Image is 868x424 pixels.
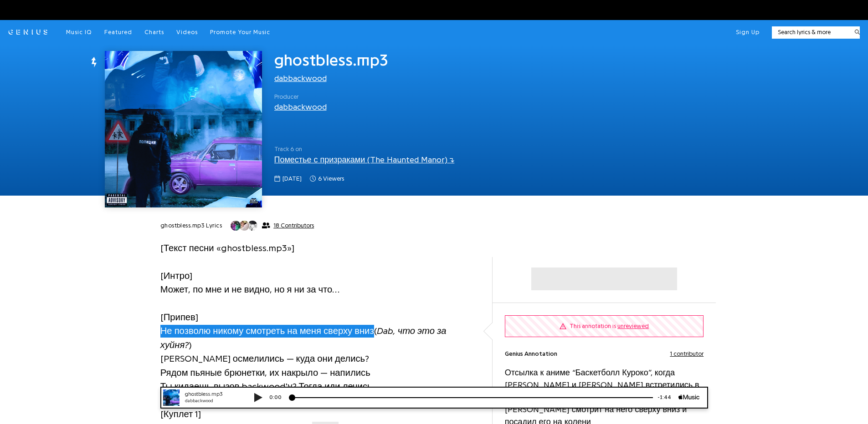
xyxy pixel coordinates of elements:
[500,7,525,15] div: -1:44
[66,28,92,36] a: Music IQ
[273,222,314,229] span: 18 Contributors
[670,349,704,358] button: 1 contributor
[736,28,760,36] button: Sign Up
[772,28,849,37] input: Search lyrics & more
[32,4,87,11] div: ghostbless.mp3
[210,29,270,35] span: Promote Your Music
[274,74,327,82] a: dabbackwood
[570,322,649,331] div: This annotation is
[210,28,270,36] a: Promote Your Music
[282,174,302,183] span: [DATE]
[160,222,222,230] h2: ghostbless.mp3 Lyrics
[160,325,374,338] span: Не позволю никому смотреть на меня сверху вниз
[318,174,344,183] span: 6 viewers
[274,92,327,101] span: Producer
[274,145,559,154] span: Track 6 on
[310,174,344,183] span: 6 viewers
[10,3,26,19] img: 72x72bb.jpg
[144,28,164,36] a: Charts
[32,11,87,18] div: dabbackwood
[274,52,388,68] span: ghostbless.mp3
[105,51,262,207] img: Cover art for ghostbless.mp3 by dabbackwood
[617,323,649,329] span: unreviewed
[176,28,198,36] a: Videos
[160,324,374,338] a: Не позволю никому смотреть на меня сверху вниз
[66,29,92,35] span: Music IQ
[144,29,164,35] span: Charts
[505,349,557,358] span: Genius Annotation
[104,29,132,35] span: Featured
[230,220,314,231] button: 18 Contributors
[176,29,198,35] span: Videos
[274,103,327,111] a: dabbackwood
[104,28,132,36] a: Featured
[274,156,455,164] a: Поместье с призраками (The Haunted Manor)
